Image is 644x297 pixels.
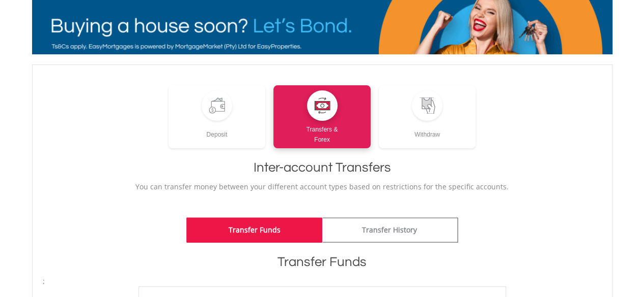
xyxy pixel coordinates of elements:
div: Transfers & Forex [273,121,371,145]
h1: Transfer Funds [43,253,602,271]
div: Deposit [169,121,266,140]
div: Withdraw [379,121,476,140]
a: Transfer History [322,217,458,243]
h1: Inter-account Transfers [43,158,602,177]
a: Withdraw [379,85,476,148]
a: Transfers &Forex [273,85,371,148]
a: Deposit [169,85,266,148]
a: Transfer Funds [186,217,322,243]
p: You can transfer money between your different account types based on restrictions for the specifi... [43,182,602,192]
